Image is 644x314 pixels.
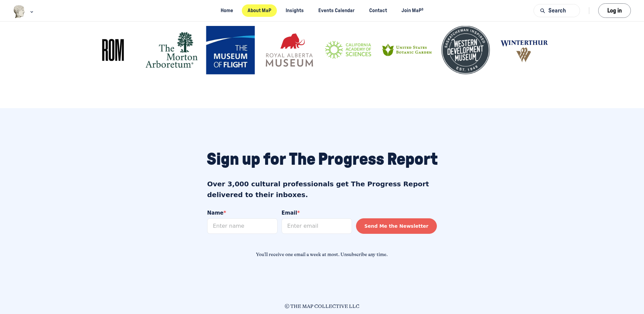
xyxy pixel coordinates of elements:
[534,4,580,17] button: Search
[242,4,277,17] a: About MaP
[285,303,359,311] p: © THE MAP COLLECTIVE LLC
[75,40,146,55] input: Enter email
[1,31,20,38] span: Name
[313,4,361,17] a: Events Calendar
[13,5,26,18] img: Museums as Progress logo
[215,4,239,17] a: Home
[598,3,631,18] button: Log in
[75,31,93,38] span: Email
[13,4,35,19] button: Museums as Progress logo
[1,40,71,55] input: Enter name
[206,149,438,170] h2: Sign up for The Progress Report
[150,40,230,55] button: Send Me the Newsletter
[396,4,429,17] a: Join MaP³
[363,4,393,17] a: Contact
[256,251,388,259] p: You’ll receive one email a week at most. Unsubscribe any time.
[280,4,310,17] a: Insights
